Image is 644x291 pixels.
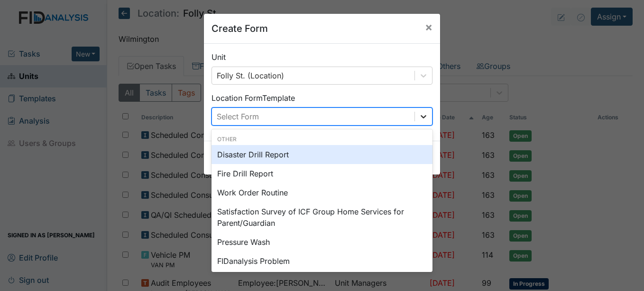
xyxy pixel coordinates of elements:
label: Location Form Template [212,92,295,104]
div: HVAC PM [212,271,432,290]
div: Other [212,135,432,144]
div: Select Form [217,111,259,122]
span: × [425,20,432,34]
div: Work Order Routine [212,183,432,202]
div: Disaster Drill Report [212,145,432,164]
h5: Create Form [212,21,268,36]
div: Fire Drill Report [212,164,432,183]
button: Close [417,14,440,40]
div: Satisfaction Survey of ICF Group Home Services for Parent/Guardian [212,202,432,233]
label: Unit [212,51,226,63]
div: FIDanalysis Problem [212,252,432,271]
div: Folly St. (Location) [217,70,284,81]
div: Pressure Wash [212,233,432,252]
